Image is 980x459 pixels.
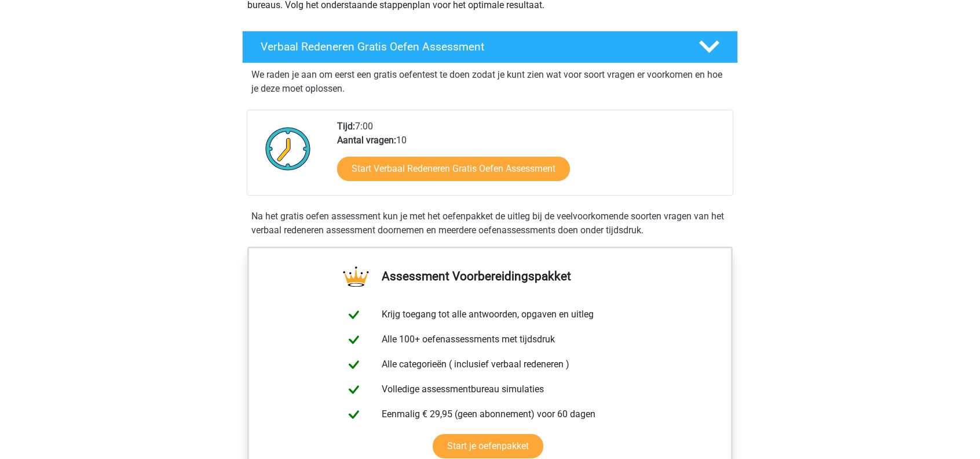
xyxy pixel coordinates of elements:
[261,40,680,53] h4: Verbaal Redeneren Gratis Oefen Assessment
[337,135,396,146] b: Aantal vragen:
[337,157,570,181] a: Start Verbaal Redeneren Gratis Oefen Assessment
[337,121,355,132] b: Tijd:
[433,434,543,458] a: Start je oefenpakket
[247,209,733,237] div: Na het gratis oefen assessment kun je met het oefenpakket de uitleg bij de veelvoorkomende soorte...
[328,120,732,195] div: 7:00 10
[251,68,729,96] p: We raden je aan om eerst een gratis oefentest te doen zodat je kunt zien wat voor soort vragen er...
[237,31,743,63] a: Verbaal Redeneren Gratis Oefen Assessment
[259,120,317,178] img: Klok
